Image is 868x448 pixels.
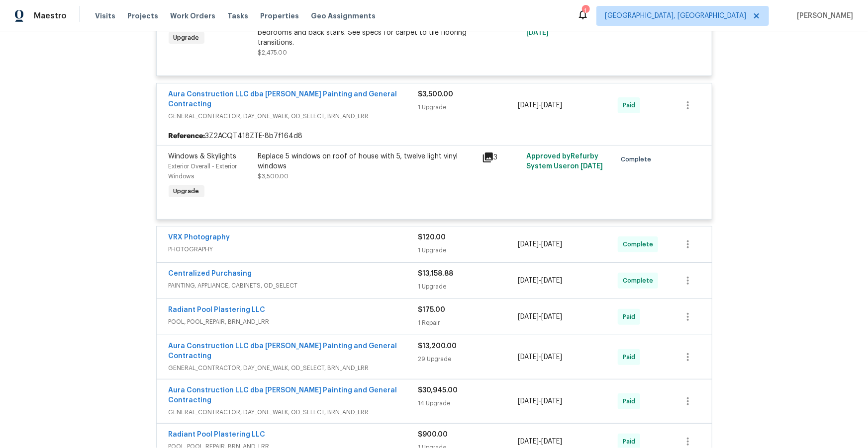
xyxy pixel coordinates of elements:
a: Radiant Pool Plastering LLC [169,431,266,438]
span: - [518,312,562,322]
span: Paid [623,312,639,322]
span: [DATE] [541,313,562,320]
a: Radiant Pool Plastering LLC [169,306,266,313]
div: 1 Upgrade [418,245,518,255]
span: $900.00 [418,431,448,438]
span: [DATE] [580,163,603,170]
span: Complete [623,239,657,249]
span: [DATE] [518,102,539,109]
span: [DATE] [541,354,562,361]
span: GENERAL_CONTRACTOR, DAY_ONE_WALK, OD_SELECT, BRN_AND_LRR [169,407,418,417]
span: $30,945.00 [418,387,458,394]
div: 1 [582,6,589,16]
span: Complete [623,276,657,286]
span: Approved by Refurby System User on [526,153,603,170]
span: - [518,100,562,110]
span: $13,200.00 [418,343,457,350]
span: [DATE] [541,438,562,445]
div: 1 Upgrade [418,102,518,112]
a: Aura Construction LLC dba [PERSON_NAME] Painting and General Contracting [169,387,397,404]
span: GENERAL_CONTRACTOR, DAY_ONE_WALK, OD_SELECT, BRN_AND_LRR [169,111,418,121]
span: [DATE] [518,277,539,284]
b: Reference: [169,131,205,141]
span: POOL, POOL_REPAIR, BRN_AND_LRR [169,317,418,327]
div: 14 Upgrade [418,398,518,408]
span: Exterior Overall - Exterior Windows [169,163,237,179]
span: - [518,352,562,362]
span: - [518,276,562,286]
a: Aura Construction LLC dba [PERSON_NAME] Painting and General Contracting [169,91,397,108]
span: [DATE] [541,241,562,248]
span: Maestro [34,11,67,21]
span: [DATE] [518,398,539,405]
span: Work Orders [170,11,215,21]
span: [PERSON_NAME] [793,11,853,21]
span: $3,500.00 [418,91,454,98]
a: Centralized Purchasing [169,270,252,277]
span: - [518,437,562,447]
span: [DATE] [518,354,539,361]
span: [DATE] [541,277,562,284]
span: [DATE] [541,398,562,405]
span: Paid [623,396,639,406]
span: Paid [623,352,639,362]
span: [DATE] [541,102,562,109]
span: [DATE] [518,241,539,248]
a: VRX Photography [169,234,230,241]
div: Replace 5 windows on roof of house with 5, twelve light vinyl windows [258,151,476,171]
span: Upgrade [170,33,203,43]
span: Properties [260,11,299,21]
span: - [518,396,562,406]
span: [GEOGRAPHIC_DATA], [GEOGRAPHIC_DATA] [605,11,746,21]
span: Windows & Skylights [169,153,237,160]
span: Complete [621,154,655,164]
span: [DATE] [518,438,539,445]
div: 3 [482,151,521,163]
span: $3,500.00 [258,173,289,179]
span: $120.00 [418,234,446,241]
div: 29 Upgrade [418,354,518,364]
span: Projects [127,11,158,21]
span: GENERAL_CONTRACTOR, DAY_ONE_WALK, OD_SELECT, BRN_AND_LRR [169,363,418,373]
span: Paid [623,100,639,110]
a: Aura Construction LLC dba [PERSON_NAME] Painting and General Contracting [169,343,397,360]
span: Tasks [227,12,248,19]
span: Geo Assignments [311,11,376,21]
span: $13,158.88 [418,270,454,277]
div: 1 Repair [418,318,518,328]
span: PAINTING, APPLIANCE, CABINETS, OD_SELECT [169,281,418,291]
span: Paid [623,437,639,447]
span: $2,475.00 [258,50,288,56]
div: 3Z2ACQT418ZTE-8b7f164d8 [157,127,712,145]
span: [DATE] [526,29,549,36]
span: [DATE] [518,313,539,320]
span: PHOTOGRAPHY [169,244,418,254]
div: 1 Upgrade [418,282,518,292]
span: - [518,239,562,249]
span: $175.00 [418,306,446,313]
span: Upgrade [170,186,203,196]
span: Visits [95,11,115,21]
